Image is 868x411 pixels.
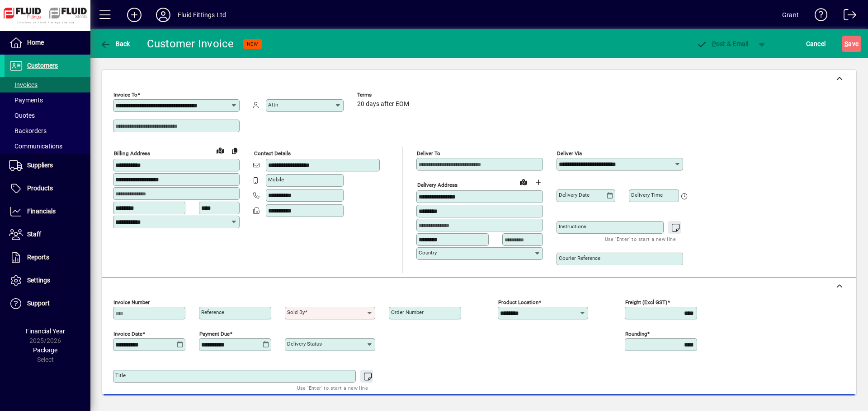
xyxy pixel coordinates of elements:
[5,223,90,246] a: Staff
[625,299,667,305] mat-label: Freight (excl GST)
[178,8,226,22] div: Fluid Fittings Ltd
[9,143,62,150] span: Communications
[419,249,437,256] mat-label: Country
[559,192,590,198] mat-label: Delivery date
[806,37,826,51] span: Cancel
[5,177,90,200] a: Products
[804,36,828,52] button: Cancel
[120,7,149,23] button: Add
[5,269,90,292] a: Settings
[844,37,859,51] span: ave
[5,139,90,154] a: Communications
[837,2,857,31] a: Logout
[27,300,50,307] span: Support
[9,112,35,119] span: Quotes
[5,292,90,315] a: Support
[287,309,305,315] mat-label: Sold by
[357,101,409,108] span: 20 days after EOM
[113,331,142,337] mat-label: Invoice date
[559,223,586,230] mat-label: Instructions
[498,299,538,305] mat-label: Product location
[782,8,799,22] div: Grant
[9,81,38,88] span: Invoices
[516,175,531,189] a: View on map
[696,40,749,47] span: ost & Email
[100,40,130,47] span: Back
[559,255,600,261] mat-label: Courier Reference
[247,41,258,47] span: NEW
[808,2,828,31] a: Knowledge Base
[531,175,545,189] button: Choose address
[27,254,49,261] span: Reports
[27,162,53,169] span: Suppliers
[113,299,150,305] mat-label: Invoice number
[149,7,178,23] button: Profile
[692,36,753,52] button: Post & Email
[842,36,861,52] button: Save
[115,372,126,379] mat-label: Title
[27,277,50,284] span: Settings
[844,40,848,47] span: S
[391,309,424,315] mat-label: Order number
[26,328,65,335] span: Financial Year
[557,150,582,157] mat-label: Deliver via
[297,383,368,393] mat-hint: Use 'Enter' to start a new line
[5,77,90,92] a: Invoices
[5,246,90,269] a: Reports
[147,37,234,51] div: Customer Invoice
[631,192,663,198] mat-label: Delivery time
[417,150,440,157] mat-label: Deliver To
[5,32,90,54] a: Home
[27,62,58,69] span: Customers
[33,346,57,354] span: Package
[27,208,56,215] span: Financials
[201,309,224,315] mat-label: Reference
[27,231,41,238] span: Staff
[5,92,90,108] a: Payments
[9,97,43,104] span: Payments
[712,40,716,47] span: P
[27,185,53,192] span: Products
[90,36,140,52] app-page-header-button: Back
[5,108,90,123] a: Quotes
[213,143,227,157] a: View on map
[27,39,44,46] span: Home
[5,154,90,177] a: Suppliers
[605,234,676,244] mat-hint: Use 'Enter' to start a new line
[268,102,278,108] mat-label: Attn
[9,127,47,134] span: Backorders
[287,341,322,347] mat-label: Delivery status
[5,200,90,223] a: Financials
[113,92,137,98] mat-label: Invoice To
[357,92,411,98] span: Terms
[98,36,132,52] button: Back
[227,143,242,158] button: Copy to Delivery address
[199,331,230,337] mat-label: Payment due
[5,123,90,139] a: Backorders
[625,331,647,337] mat-label: Rounding
[268,176,284,183] mat-label: Mobile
